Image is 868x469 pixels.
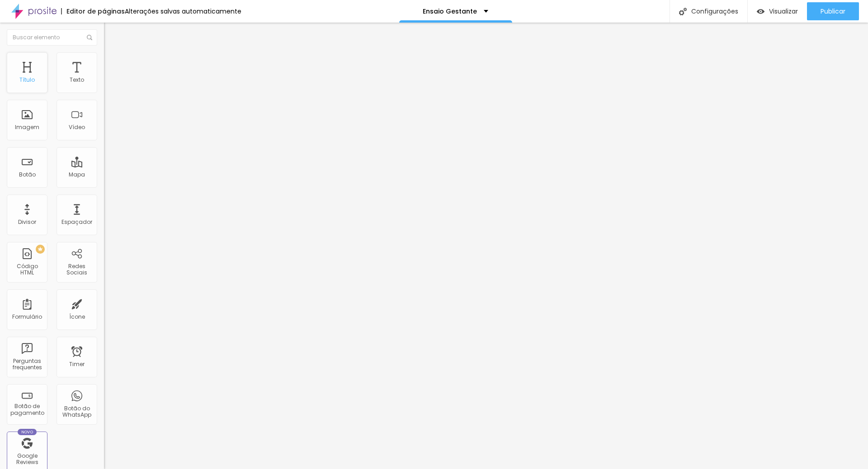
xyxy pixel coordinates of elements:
div: Timer [69,361,85,367]
img: Icone [679,8,687,15]
div: Mapa [69,172,85,178]
div: Texto [70,77,84,83]
img: Icone [87,35,92,40]
span: Visualizar [769,8,798,15]
img: view-1.svg [757,8,764,15]
div: Redes Sociais [59,263,94,276]
div: Alterações salvas automaticamente [125,8,241,14]
div: Código HTML [9,263,45,276]
div: Botão [19,172,36,178]
button: Visualizar [748,2,807,20]
p: Ensaio Gestante [423,8,477,14]
div: Imagem [15,124,39,130]
div: Divisor [18,219,36,225]
button: Publicar [807,2,859,20]
div: Espaçador [61,219,92,225]
div: Botão do WhatsApp [59,405,94,418]
div: Botão de pagamento [9,403,45,416]
div: Editor de páginas [61,8,125,14]
input: Buscar elemento [7,29,97,46]
div: Título [19,77,35,83]
div: Ícone [69,314,85,320]
div: Google Reviews [9,453,45,466]
span: Publicar [821,8,845,15]
div: Perguntas frequentes [9,358,45,371]
div: Vídeo [69,124,85,130]
div: Novo [18,429,37,435]
div: Formulário [12,314,42,320]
